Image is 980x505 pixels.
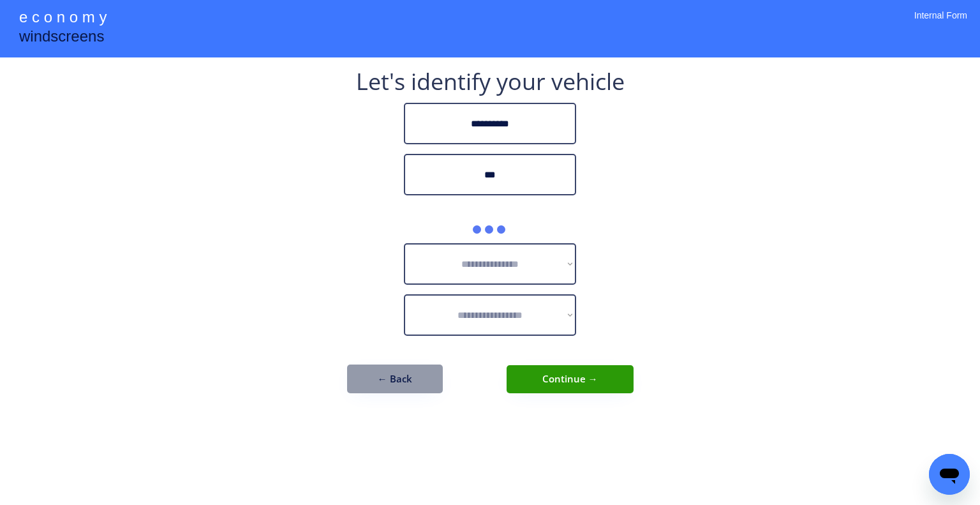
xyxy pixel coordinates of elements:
[19,6,107,31] div: e c o n o m y
[347,365,443,393] button: ← Back
[507,365,634,393] button: Continue →
[929,454,970,495] iframe: Button to launch messaging window
[356,70,625,93] div: Let's identify your vehicle
[19,26,104,50] div: windscreens
[914,10,967,38] div: Internal Form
